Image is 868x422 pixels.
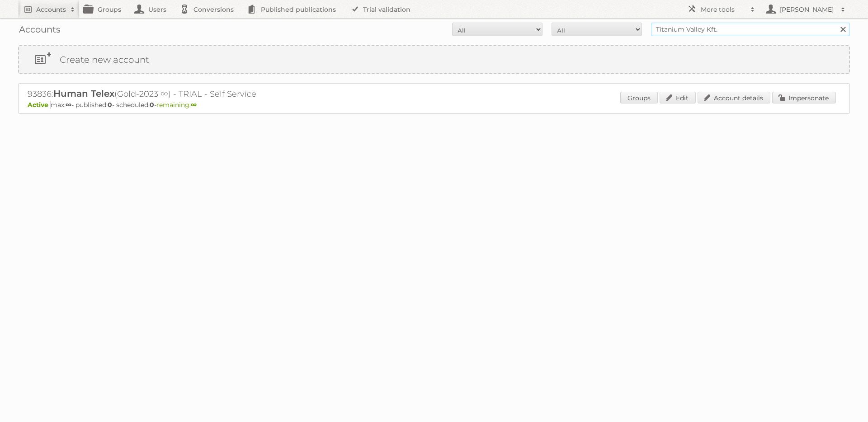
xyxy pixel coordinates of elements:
h2: Accounts [36,5,66,14]
p: max: - published: - scheduled: - [28,101,840,109]
a: Edit [660,92,696,103]
h2: 93836: (Gold-2023 ∞) - TRIAL - Self Service [28,88,344,100]
strong: ∞ [191,101,197,109]
strong: 0 [150,101,154,109]
h2: More tools [701,5,746,14]
a: Groups [620,92,658,103]
span: remaining: [156,101,197,109]
a: Impersonate [772,92,836,103]
strong: 0 [108,101,112,109]
span: Active [28,101,51,109]
strong: ∞ [66,101,71,109]
h2: [PERSON_NAME] [778,5,836,14]
a: Create new account [19,46,849,73]
a: Account details [698,92,770,103]
span: Human Telex [53,88,114,99]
